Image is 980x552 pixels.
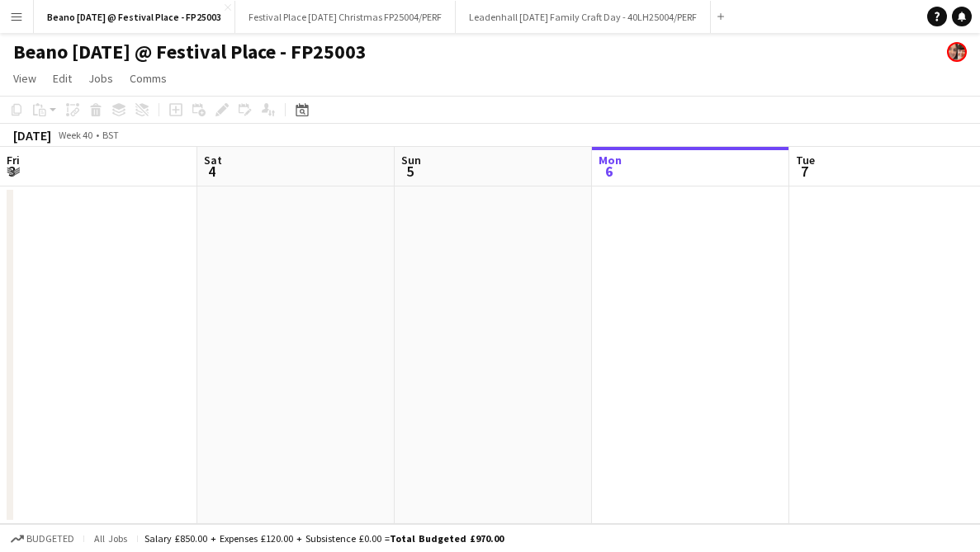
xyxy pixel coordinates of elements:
span: View [13,71,36,86]
button: Budgeted [8,530,77,548]
span: 3 [4,162,20,181]
span: Fri [7,153,20,167]
span: Week 40 [54,129,96,141]
app-user-avatar: Performer Department [947,42,967,62]
span: All jobs [91,532,130,545]
span: Sat [204,153,222,167]
div: BST [102,129,119,141]
span: 7 [793,162,815,181]
button: Festival Place [DATE] Christmas FP25004/PERF [235,1,456,33]
span: 6 [596,162,622,181]
span: Tue [796,153,815,167]
div: Salary £850.00 + Expenses £120.00 + Subsistence £0.00 = [144,532,504,545]
span: 4 [201,162,222,181]
div: [DATE] [13,127,51,144]
button: Beano [DATE] @ Festival Place - FP25003 [34,1,235,33]
h1: Beano [DATE] @ Festival Place - FP25003 [13,40,367,64]
span: Edit [53,71,72,86]
a: Jobs [82,68,120,89]
span: Budgeted [26,533,74,545]
span: Mon [599,153,622,167]
span: 5 [399,162,421,181]
a: Comms [123,68,173,89]
a: Edit [46,68,78,89]
a: View [7,68,43,89]
span: Sun [401,153,421,167]
span: Comms [130,71,167,86]
span: Jobs [88,71,113,86]
button: Leadenhall [DATE] Family Craft Day - 40LH25004/PERF [456,1,711,33]
span: Total Budgeted £970.00 [390,532,504,545]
